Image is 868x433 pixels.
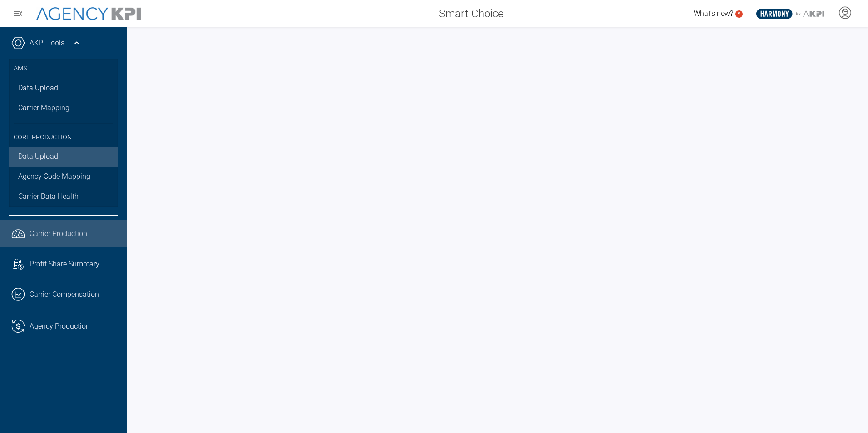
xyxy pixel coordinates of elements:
span: What's new? [694,9,733,18]
span: Carrier Data Health [18,191,79,202]
span: Smart Choice [439,5,503,22]
a: Carrier Data Health [9,187,118,207]
a: AKPI Tools [30,38,64,49]
span: Carrier Production [30,228,87,239]
h3: Core Production [14,123,113,147]
a: Agency Code Mapping [9,167,118,187]
h3: AMS [14,59,113,78]
img: AgencyKPI [36,7,141,20]
a: Data Upload [9,147,118,167]
a: Carrier Mapping [9,98,118,118]
a: 5 [735,10,743,18]
a: Data Upload [9,78,118,98]
text: 5 [738,11,740,16]
span: Profit Share Summary [30,259,99,270]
